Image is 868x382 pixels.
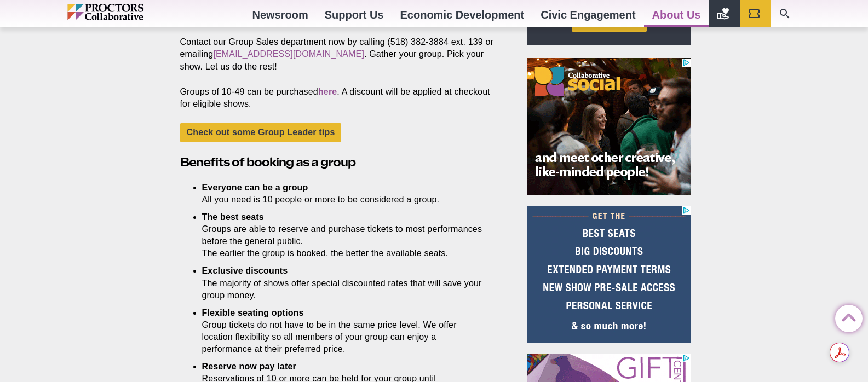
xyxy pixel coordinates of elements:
[202,308,304,317] strong: Flexible seating options
[202,307,486,355] li: Group tickets do not have to be in the same price level. We offer location flexibility so all mem...
[180,154,502,171] h2: Benefits of booking as a group
[202,362,296,371] strong: Reserve now pay later
[835,305,857,327] a: Back to Top
[213,49,364,59] a: [EMAIL_ADDRESS][DOMAIN_NAME]
[202,266,288,275] strong: Exclusive discounts
[180,36,502,72] p: Contact our Group Sales department now by calling (518) 382-3884 ext. 139 or emailing . Gather yo...
[527,58,691,195] iframe: Advertisement
[527,206,691,343] iframe: Advertisement
[180,123,342,142] a: Check out some Group Leader tips
[202,182,486,206] li: All you need is 10 people or more to be considered a group.
[318,87,337,96] a: here
[202,211,486,259] li: Groups are able to reserve and purchase tickets to most performances before the general public. T...
[67,4,191,20] img: Proctors logo
[180,86,502,110] p: Groups of 10-49 can be purchased . A discount will be applied at checkout for eligible shows.
[202,265,486,301] li: The majority of shows offer special discounted rates that will save your group money.
[202,212,264,222] strong: The best seats
[202,183,308,192] strong: Everyone can be a group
